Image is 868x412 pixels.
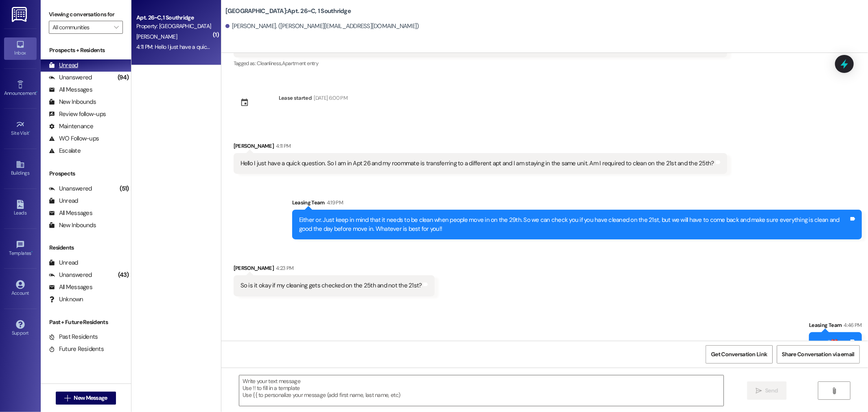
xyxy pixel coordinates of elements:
span: Cleanliness , [257,60,282,67]
div: All Messages [49,283,92,291]
div: 4:19 PM [325,198,343,207]
img: ResiDesk Logo [12,7,28,22]
div: (51) [118,182,131,195]
div: Maintenance [49,122,94,131]
div: 4:46 PM [842,321,862,329]
i:  [756,388,762,394]
div: Unknown [49,295,83,304]
div: Unread [49,61,78,70]
div: [DATE] 6:00 PM [312,94,348,102]
i:  [114,24,118,31]
div: Unanswered [49,73,92,82]
div: New Inbounds [49,221,96,230]
div: 4:11 PM: Hello I just have a quick question. So I am in Apt 26 and my roommate is transferring to... [136,43,588,50]
div: Either or. Just keep in mind that it needs to be clean when people move in on the 29th. So we can... [299,216,849,233]
span: [PERSON_NAME] [136,33,177,40]
div: Escalate [49,147,81,155]
button: Get Conversation Link [706,345,772,364]
div: WO Follow-ups [49,134,99,143]
div: Future Residents [49,345,104,353]
div: [PERSON_NAME] [234,264,435,275]
button: Send [747,381,787,400]
div: All Messages [49,85,92,94]
div: Tagged as: [234,57,727,69]
div: [PERSON_NAME] [234,142,727,153]
div: sure!!❤️ [816,338,838,347]
div: Apt. 26~C, 1 Southridge [136,13,212,22]
div: Leasing Team [809,321,862,332]
div: Review follow-ups [49,110,106,118]
div: New Inbounds [49,98,96,106]
a: Inbox [4,37,37,59]
i:  [831,388,837,394]
div: Unanswered [49,271,92,279]
a: Site Visit • [4,118,37,140]
div: Lease started [279,94,312,102]
span: • [36,89,37,95]
div: Prospects [41,169,131,178]
div: Hello I just have a quick question. So I am in Apt 26 and my roommate is transferring to a differ... [241,159,714,168]
div: Unanswered [49,184,92,193]
div: Leasing Team [292,198,862,210]
span: Share Conversation via email [782,350,855,359]
div: (43) [116,269,131,281]
div: 4:11 PM [274,142,291,150]
span: New Message [74,394,107,402]
a: Account [4,278,37,300]
input: All communities [52,21,110,34]
span: Send [765,386,778,395]
div: Past Residents [49,333,98,341]
div: Property: [GEOGRAPHIC_DATA] [136,22,212,31]
a: Templates • [4,238,37,260]
b: [GEOGRAPHIC_DATA]: Apt. 26~C, 1 Southridge [225,7,351,15]
div: Unread [49,197,78,205]
div: Unread [49,259,78,267]
button: Share Conversation via email [777,345,860,364]
button: New Message [56,392,116,405]
div: Prospects + Residents [41,46,131,55]
a: Leads [4,197,37,219]
a: Buildings [4,158,37,180]
span: Get Conversation Link [711,350,767,359]
span: • [31,249,33,255]
div: 4:23 PM [274,264,293,272]
div: All Messages [49,209,92,217]
label: Viewing conversations for [49,8,123,21]
div: Past + Future Residents [41,318,131,327]
span: Apartment entry [282,60,318,67]
div: Residents [41,243,131,252]
span: • [29,129,31,135]
a: Support [4,318,37,340]
i:  [64,395,70,401]
div: So is it okay if my cleaning gets checked on the 25th and not the 21st? [241,281,422,290]
div: [PERSON_NAME]. ([PERSON_NAME][EMAIL_ADDRESS][DOMAIN_NAME]) [225,22,419,31]
div: (94) [116,71,131,84]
